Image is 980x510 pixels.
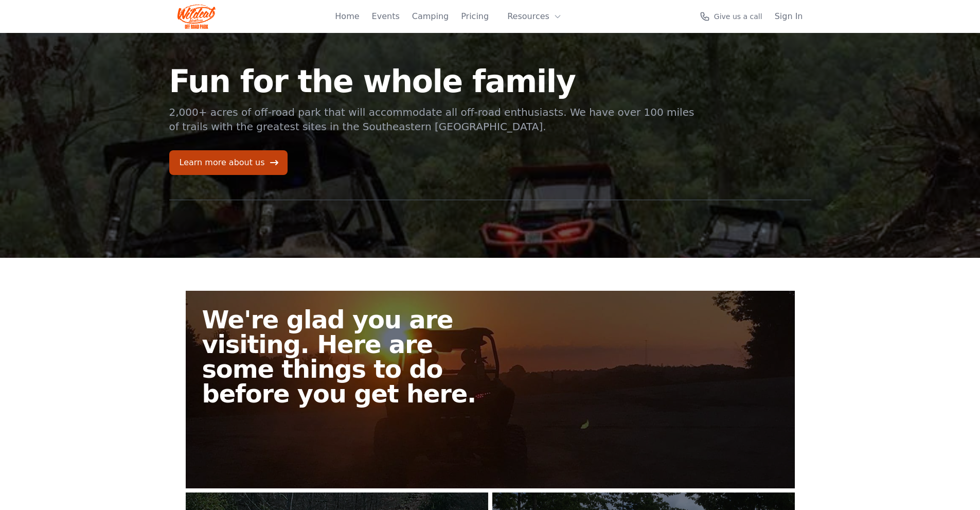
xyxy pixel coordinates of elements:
img: Wildcat Logo [177,4,216,29]
a: Events [372,10,400,23]
span: Give us a call [714,11,762,22]
a: Camping [412,10,449,23]
h1: Fun for the whole family [169,66,696,97]
a: Give us a call [700,11,762,22]
p: 2,000+ acres of off-road park that will accommodate all off-road enthusiasts. We have over 100 mi... [169,105,696,134]
a: Sign In [775,10,803,23]
button: Resources [501,6,568,27]
a: Learn more about us [169,150,288,175]
a: Pricing [461,10,489,23]
a: Home [335,10,359,23]
a: We're glad you are visiting. Here are some things to do before you get here. [186,291,795,488]
h2: We're glad you are visiting. Here are some things to do before you get here. [202,307,498,406]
